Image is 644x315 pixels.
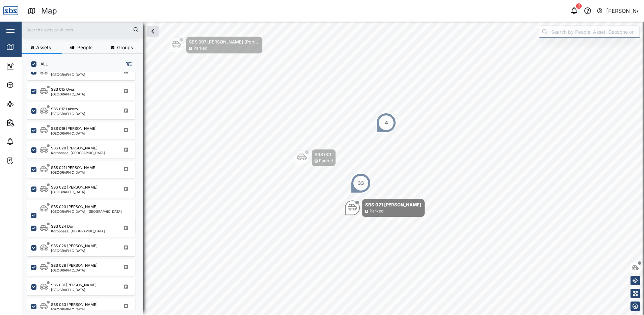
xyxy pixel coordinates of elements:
div: Reports [18,119,41,126]
div: Map marker [295,149,336,166]
div: [GEOGRAPHIC_DATA] [51,92,85,96]
div: [GEOGRAPHIC_DATA] [51,73,86,76]
div: SBS 031 [PERSON_NAME] [51,282,97,288]
div: SBS 019 [PERSON_NAME] [51,126,97,132]
div: SBS 028 [PERSON_NAME] [51,263,98,268]
div: Tasks [18,157,36,164]
div: [GEOGRAPHIC_DATA] [51,132,97,135]
div: SBS 001 [315,151,333,158]
div: [GEOGRAPHIC_DATA] [51,171,97,174]
div: SBS 026 [PERSON_NAME] [51,243,98,249]
div: Map marker [345,199,425,217]
div: Assets [18,81,38,89]
div: [GEOGRAPHIC_DATA] [51,268,98,272]
div: [PERSON_NAME] [606,7,639,15]
div: Map [41,5,57,17]
div: Parked [193,45,207,52]
div: SBS 022 [PERSON_NAME] [51,184,98,190]
div: [GEOGRAPHIC_DATA] [51,190,98,194]
div: Alarms [18,138,38,145]
div: [GEOGRAPHIC_DATA] [51,288,97,291]
div: SBS 021 [PERSON_NAME] [51,165,97,171]
div: Korobosea, [GEOGRAPHIC_DATA] [51,151,105,154]
div: Sites [18,100,34,108]
div: 4 [385,119,388,126]
div: [GEOGRAPHIC_DATA], [GEOGRAPHIC_DATA] [51,210,122,213]
div: SBS 007 [PERSON_NAME] (Port ... [189,38,260,45]
canvas: Map [22,22,644,315]
div: SBS 033 [PERSON_NAME] [51,302,98,308]
button: [PERSON_NAME] [596,6,639,16]
span: Groups [117,45,133,50]
div: Dashboard [18,62,48,70]
span: People [77,45,92,50]
div: SBS 023 [PERSON_NAME] [51,204,98,210]
div: Parked [370,208,383,214]
div: grid [27,72,143,310]
div: 33 [358,179,364,187]
div: SBS 020 [PERSON_NAME]... [51,145,101,151]
div: [GEOGRAPHIC_DATA] [51,308,98,311]
div: Korobosea, [GEOGRAPHIC_DATA] [51,229,105,233]
input: Search by People, Asset, Geozone or Place [539,26,640,38]
div: Map [18,44,33,51]
div: SBS 024 Don [51,224,75,229]
div: 2 [576,3,582,9]
input: Search assets or drivers [26,25,139,35]
div: SBS 021 [PERSON_NAME] [365,201,421,208]
span: Assets [36,45,51,50]
div: SBS 017 Lakoro [51,106,78,112]
div: Map marker [169,36,263,54]
label: ALL [36,61,48,67]
div: [GEOGRAPHIC_DATA] [51,249,98,252]
div: [GEOGRAPHIC_DATA] [51,112,85,115]
img: Main Logo [3,3,18,18]
div: Parked [319,158,333,164]
div: Map marker [376,113,396,133]
div: SBS 015 Ovia [51,87,74,92]
div: Map marker [351,173,371,193]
